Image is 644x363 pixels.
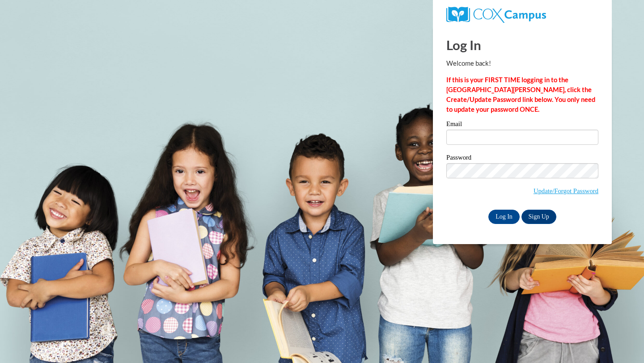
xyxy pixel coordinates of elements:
a: Sign Up [521,210,556,224]
h1: Log In [446,36,598,54]
img: COX Campus [446,7,546,23]
a: Update/Forgot Password [534,187,598,194]
label: Email [446,121,598,130]
p: Welcome back! [446,59,598,68]
input: Log In [488,210,520,224]
a: COX Campus [446,10,546,18]
strong: If this is your FIRST TIME logging in to the [GEOGRAPHIC_DATA][PERSON_NAME], click the Create/Upd... [446,76,595,113]
label: Password [446,154,598,163]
